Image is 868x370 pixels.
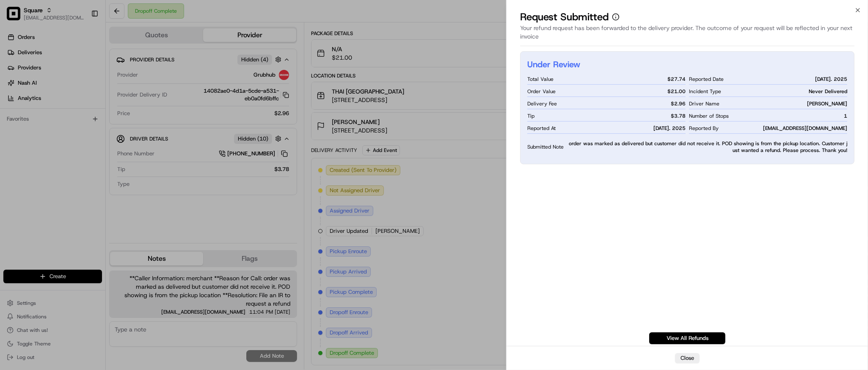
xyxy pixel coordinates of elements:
span: Number of Stops [689,113,729,119]
span: Incident Type [689,88,721,95]
h2: Under Review [527,58,580,70]
a: 💻API Documentation [68,119,139,135]
a: View All Refunds [649,332,725,344]
span: $ 2.96 [671,100,686,107]
span: $ 27.74 [667,76,686,83]
button: Start new chat [144,83,154,94]
img: 1736555255976-a54dd68f-1ca7-489b-9aae-adbdc363a1c4 [8,81,24,96]
span: $ 21.00 [667,88,686,95]
span: Tip [527,113,535,119]
span: 1 [844,113,847,119]
span: Reported At [527,125,556,132]
span: Knowledge Base [17,123,65,131]
span: Submitted Note [527,144,564,150]
span: Never Delivered [809,88,847,95]
span: Reported Date [689,76,724,83]
span: Delivery Fee [527,100,557,107]
span: [EMAIL_ADDRESS][DOMAIN_NAME] [763,125,847,132]
a: 📗Knowledge Base [5,119,68,135]
div: 📗 [8,124,15,130]
span: API Documentation [80,123,136,131]
input: Clear [22,55,140,64]
span: Reported By [689,125,719,132]
p: Request Submitted [520,10,609,24]
span: Driver Name [689,100,719,107]
div: 💻 [72,124,78,130]
span: [DATE]. 2025 [815,76,847,83]
span: Order Value [527,88,556,95]
span: Total Value [527,76,554,83]
span: Pylon [84,144,102,150]
div: We're available if you need us! [29,89,107,96]
button: Close [675,353,700,363]
span: order was marked as delivered but customer did not receive it. POD showing is from the pickup loc... [567,140,847,154]
span: $ 3.78 [671,113,686,119]
span: [DATE]. 2025 [653,125,686,132]
a: Powered byPylon [60,143,102,150]
span: [PERSON_NAME] [807,100,847,107]
p: Welcome 👋 [8,34,154,47]
div: Your refund request has been forwarded to the delivery provider. The outcome of your request will... [520,24,854,46]
div: Start new chat [29,81,139,89]
img: Nash [8,8,25,25]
